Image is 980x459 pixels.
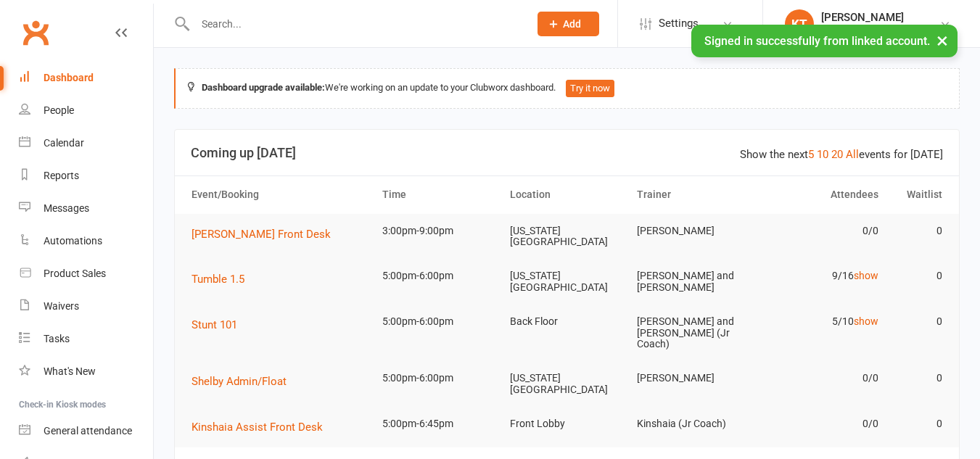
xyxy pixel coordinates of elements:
span: Settings [659,7,699,40]
td: [PERSON_NAME] and [PERSON_NAME] [630,259,758,305]
td: 5:00pm-6:00pm [376,259,503,293]
button: Shelby Admin/Float [192,373,297,390]
td: 5:00pm-6:00pm [376,305,503,339]
span: [PERSON_NAME] Front Desk [192,228,331,241]
strong: Dashboard upgrade available: [202,82,325,93]
div: Product Sales [44,268,106,279]
button: Add [538,12,599,36]
td: [US_STATE][GEOGRAPHIC_DATA] [503,259,631,305]
div: Coastal All-Stars [821,24,904,37]
td: 5:00pm-6:00pm [376,361,503,395]
td: [US_STATE][GEOGRAPHIC_DATA] [503,361,631,407]
td: 9/16 [758,259,886,293]
span: Kinshaia Assist Front Desk [192,421,323,434]
a: 5 [808,148,814,161]
div: Automations [44,235,102,247]
th: Trainer [630,176,758,213]
td: 0 [885,305,949,339]
div: [PERSON_NAME] [821,11,904,24]
th: Event/Booking [185,176,376,213]
td: Front Lobby [503,407,631,441]
button: Tumble 1.5 [192,270,255,288]
div: Reports [44,170,79,181]
td: 0 [885,214,949,248]
td: 0/0 [758,214,886,248]
a: Reports [19,160,153,192]
a: Clubworx [17,15,54,51]
div: General attendance [44,425,132,437]
td: Kinshaia (Jr Coach) [630,407,758,441]
div: Waivers [44,300,79,312]
button: [PERSON_NAME] Front Desk [192,226,341,243]
div: Show the next events for [DATE] [740,146,943,163]
span: Signed in successfully from linked account. [704,34,930,48]
a: Tasks [19,323,153,355]
span: Tumble 1.5 [192,273,244,286]
th: Location [503,176,631,213]
div: Messages [44,202,89,214]
a: show [854,315,878,327]
td: Back Floor [503,305,631,339]
th: Waitlist [885,176,949,213]
td: [US_STATE][GEOGRAPHIC_DATA] [503,214,631,260]
a: 20 [831,148,843,161]
td: [PERSON_NAME] and [PERSON_NAME] (Jr Coach) [630,305,758,361]
a: All [846,148,859,161]
td: 5/10 [758,305,886,339]
a: People [19,94,153,127]
td: 0 [885,407,949,441]
div: People [44,104,74,116]
td: 3:00pm-9:00pm [376,214,503,248]
a: Product Sales [19,257,153,290]
a: Automations [19,225,153,257]
a: show [854,270,878,281]
td: 0/0 [758,361,886,395]
span: Add [563,18,581,30]
a: 10 [817,148,828,161]
button: Try it now [566,80,614,97]
th: Attendees [758,176,886,213]
div: We're working on an update to your Clubworx dashboard. [174,68,960,109]
button: × [929,25,955,56]
td: [PERSON_NAME] [630,361,758,395]
a: Dashboard [19,62,153,94]
a: What's New [19,355,153,388]
a: General attendance kiosk mode [19,415,153,447]
h3: Coming up [DATE] [191,146,943,160]
td: 0 [885,361,949,395]
td: 5:00pm-6:45pm [376,407,503,441]
div: Dashboard [44,72,94,83]
button: Kinshaia Assist Front Desk [192,418,333,436]
span: Stunt 101 [192,318,237,331]
div: KT [785,9,814,38]
td: [PERSON_NAME] [630,214,758,248]
span: Shelby Admin/Float [192,375,287,388]
div: What's New [44,365,96,377]
td: 0 [885,259,949,293]
th: Time [376,176,503,213]
a: Waivers [19,290,153,323]
a: Calendar [19,127,153,160]
td: 0/0 [758,407,886,441]
a: Messages [19,192,153,225]
button: Stunt 101 [192,316,247,334]
div: Calendar [44,137,84,149]
div: Tasks [44,333,70,344]
input: Search... [191,14,519,34]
